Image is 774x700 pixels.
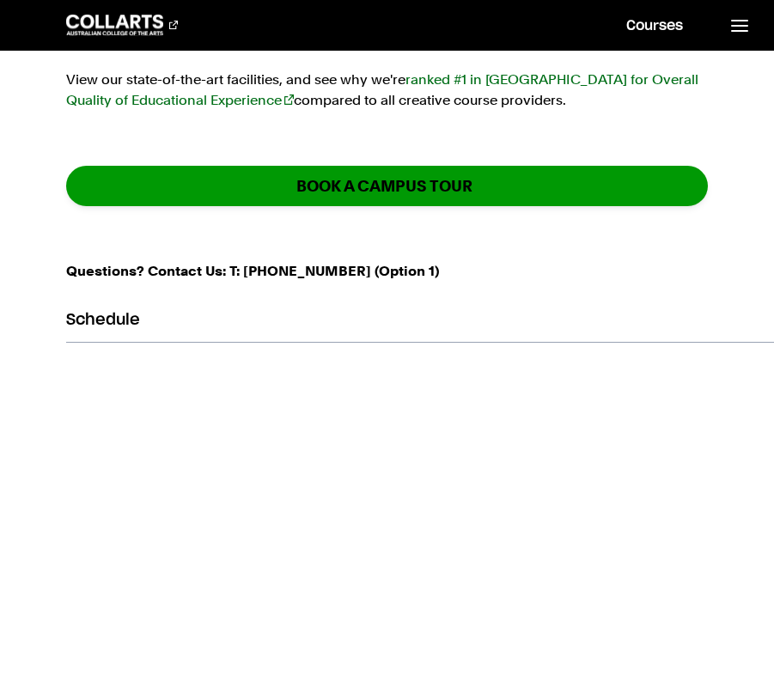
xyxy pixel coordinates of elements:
strong: BOOK A CAMPUS TOUR [296,176,472,196]
p: View our state-of-the-art facilities, and see why we're compared to all creative course providers. [66,70,709,111]
strong: Questions? Contact Us: T: [PHONE_NUMBER] (Option 1) [66,263,440,279]
a: ranked #1 in [GEOGRAPHIC_DATA] for Overall Quality of Educational Experience [66,71,698,108]
a: BOOK A CAMPUS TOUR [66,166,709,206]
div: Go to homepage [66,15,178,35]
